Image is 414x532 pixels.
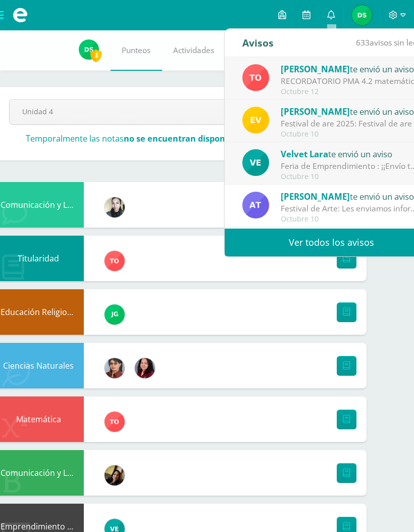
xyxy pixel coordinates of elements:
[105,197,125,217] img: 119c9a59dca757fc394b575038654f60.png
[242,192,269,218] img: e0d417c472ee790ef5578283e3430836.png
[105,304,125,325] img: 3da61d9b1d2c0c7b8f7e89c78bbce001.png
[281,106,350,117] span: [PERSON_NAME]
[356,37,370,48] span: 633
[242,149,269,176] img: aeabfbe216d4830361551c5f8df01f91.png
[79,39,99,60] img: ad3bd58bb9c0cb0eebe55fdf0054e3bb.png
[22,100,313,123] span: Unidad 4
[26,133,246,144] h3: Temporalmente las notas .
[90,49,101,62] span: 3
[162,30,226,71] a: Actividades
[105,465,125,485] img: fb79f5a91a3aae58e4c0de196cfe63c7.png
[111,30,162,71] a: Punteos
[105,251,125,271] img: 756ce12fb1b4cf9faf9189d656ca7749.png
[135,358,155,378] img: 7420dd8cffec07cce464df0021f01d4a.png
[281,63,350,75] span: [PERSON_NAME]
[105,412,125,432] img: 756ce12fb1b4cf9faf9189d656ca7749.png
[242,107,269,134] img: 383db5ddd486cfc25017fad405f5d727.png
[122,45,150,56] span: Punteos
[105,358,125,378] img: 62738a800ecd8b6fa95d10d0b85c3dbc.png
[281,191,350,202] span: [PERSON_NAME]
[10,100,350,124] a: Unidad 4
[281,148,328,160] span: Velvet Lara
[242,64,269,91] img: 756ce12fb1b4cf9faf9189d656ca7749.png
[352,5,372,25] img: ad3bd58bb9c0cb0eebe55fdf0054e3bb.png
[124,133,244,144] strong: no se encuentran disponibles
[242,29,274,57] div: Avisos
[173,45,214,56] span: Actividades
